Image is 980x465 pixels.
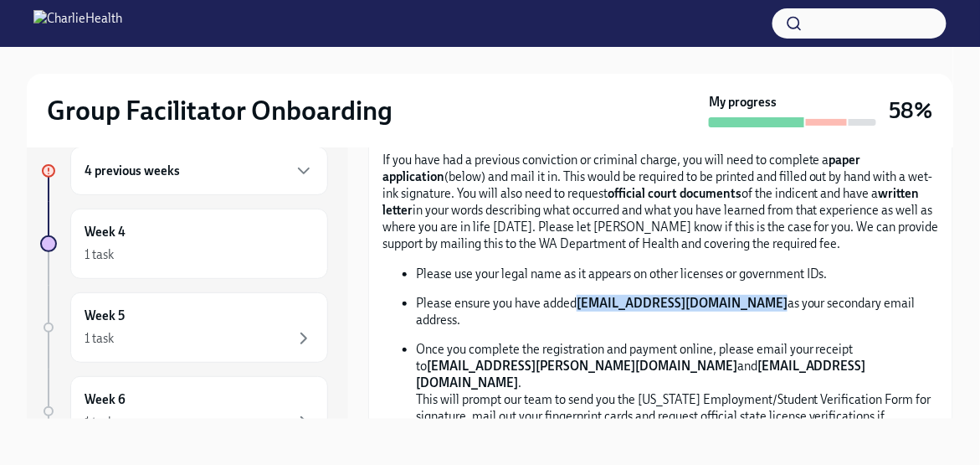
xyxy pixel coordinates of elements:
strong: [EMAIL_ADDRESS][DOMAIN_NAME] [416,359,866,390]
p: Once you complete the registration and payment online, please email your receipt to and . This wi... [416,341,939,442]
strong: [EMAIL_ADDRESS][DOMAIN_NAME] [577,296,788,311]
h6: Week 5 [85,307,125,325]
strong: official court documents [608,186,741,201]
h6: 4 previous weeks [85,162,180,180]
div: 1 task [85,246,114,263]
div: 4 previous weeks [70,147,328,195]
p: If you have had a previous conviction or criminal charge, you will need to complete a (below) and... [382,152,939,252]
a: Week 61 task [40,376,328,447]
strong: [EMAIL_ADDRESS][PERSON_NAME][DOMAIN_NAME] [427,359,737,374]
h6: Week 6 [85,390,126,409]
p: Please use your legal name as it appears on other licenses or government IDs. [416,266,939,282]
img: CharlieHealth [33,10,122,37]
div: 1 task [85,414,114,431]
strong: My progress [709,94,777,111]
h2: Group Facilitator Onboarding [47,94,393,127]
a: Week 51 task [40,292,328,363]
strong: paper application [382,152,861,184]
p: Please ensure you have added as your secondary email address. [416,295,939,328]
div: 1 task [85,330,114,347]
h3: 58% [890,96,933,126]
strong: written letter [382,186,920,218]
a: Week 41 task [40,209,328,279]
h6: Week 4 [85,223,126,241]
